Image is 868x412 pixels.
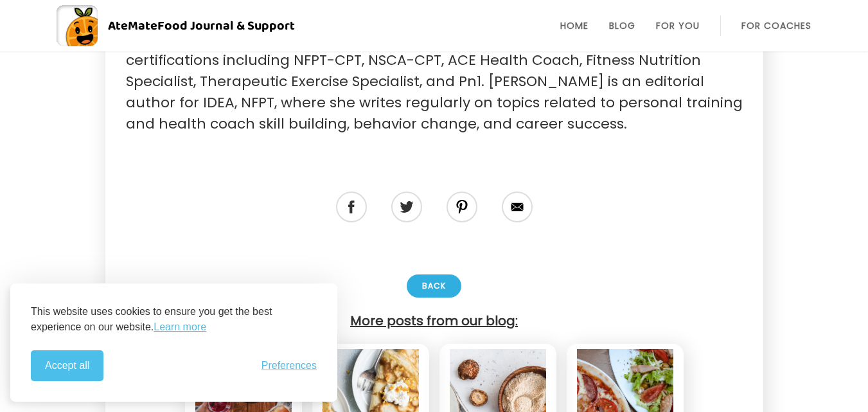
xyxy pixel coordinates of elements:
button: Accept all cookies [31,350,103,381]
a: Blog [609,21,635,31]
p: This website uses cookies to ensure you get the best experience on our website. [31,304,317,335]
button: Toggle preferences [261,360,317,372]
span: Preferences [261,360,317,372]
img: Instagram [455,190,469,224]
a: Home [560,21,589,31]
img: Twitter [400,191,413,223]
h4: More posts from our blog: [126,313,743,334]
img: Medium [510,190,524,223]
img: Facebook [348,190,355,224]
a: For You [656,21,700,31]
div: AteMate [98,15,295,36]
a: Learn more [154,319,206,335]
a: AteMateFood Journal & Support [57,5,811,46]
p: [PERSON_NAME] is a professor of exercise science at [GEOGRAPHIC_DATA]. She holds certifications i... [126,28,743,134]
a: For Coaches [741,21,811,31]
span: Food Journal & Support [157,15,295,36]
div: Back [407,274,461,298]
